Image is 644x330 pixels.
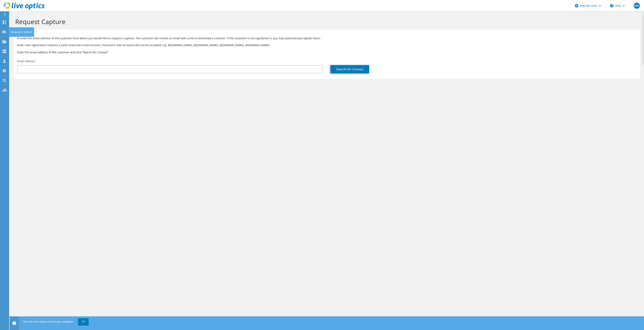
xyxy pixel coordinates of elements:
p: Provide the email address of the customer from whom you would like to request a capture. The cust... [17,36,636,40]
svg: \n [610,4,613,7]
span: This site uses cookies to track your navigation. [23,320,74,323]
div: Request Capture [9,27,34,37]
span: MK [634,3,640,9]
label: Email Address [17,59,35,63]
a: Search for Contact [330,65,369,73]
h1: Request Capture [15,18,636,26]
p: Note: User registration requires a valid corporate e-mail account. Personal e-mail accounts will ... [17,43,636,47]
a: OK [78,318,89,325]
h3: Enter the email address of the customer and click “Search for Contact”. [17,50,636,54]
